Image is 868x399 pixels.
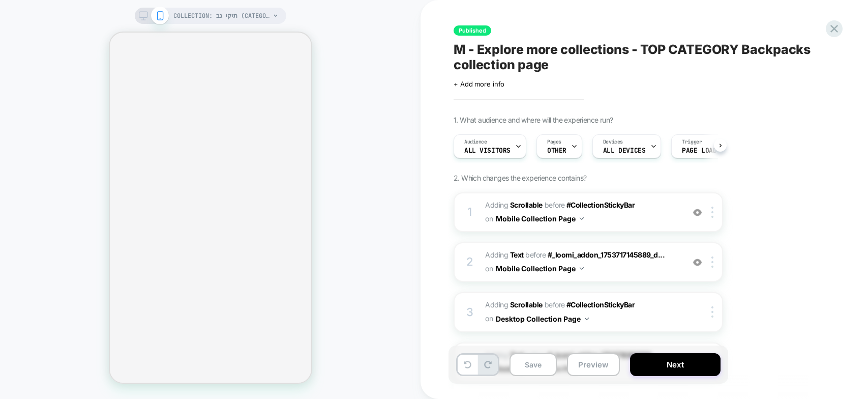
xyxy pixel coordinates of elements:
span: COLLECTION: תיקי גב (Category) [173,8,270,24]
span: OTHER [547,147,566,154]
img: close [711,256,713,268]
div: 3 [465,302,475,323]
div: 2 [465,252,475,272]
img: crossed eye [693,258,702,267]
span: on [485,212,493,225]
button: Preview [567,353,620,376]
span: BEFORE [525,250,546,259]
span: Adding [485,201,543,209]
span: + Add more info [454,80,504,88]
span: Audience [464,138,487,146]
span: Page Load [682,147,716,154]
img: down arrow [585,318,589,320]
span: Adding [485,300,543,309]
img: close [711,306,713,318]
span: ALL DEVICES [603,147,645,154]
button: Next [630,353,721,376]
button: Desktop Collection Page [496,311,589,326]
span: BEFORE [545,201,565,209]
span: M - Explore more collections - TOP CATEGORY Backpacks collection page [454,42,825,72]
span: 2. Which changes the experience contains? [454,174,586,182]
b: Scrollable [510,300,543,309]
img: close [711,207,713,218]
button: Mobile Collection Page [496,211,584,226]
span: Devices [603,138,623,146]
span: on [485,262,493,275]
span: All Visitors [464,147,511,154]
img: crossed eye [693,208,702,217]
span: Published [454,25,491,36]
span: BEFORE [545,300,565,309]
span: Adding [485,250,524,259]
span: #CollectionStickyBar [566,201,635,209]
span: Pages [547,138,561,146]
button: Mobile Collection Page [496,261,584,276]
span: on [485,312,493,325]
span: 1. What audience and where will the experience run? [454,116,613,124]
b: Scrollable [510,201,543,209]
span: #CollectionStickyBar [566,300,635,309]
div: 1 [465,202,475,222]
span: #_loomi_addon_1753717145889_d... [548,250,665,259]
img: down arrow [580,217,584,220]
b: Text [510,250,524,259]
button: Save [510,353,557,376]
span: Trigger [682,138,702,146]
img: down arrow [580,267,584,270]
